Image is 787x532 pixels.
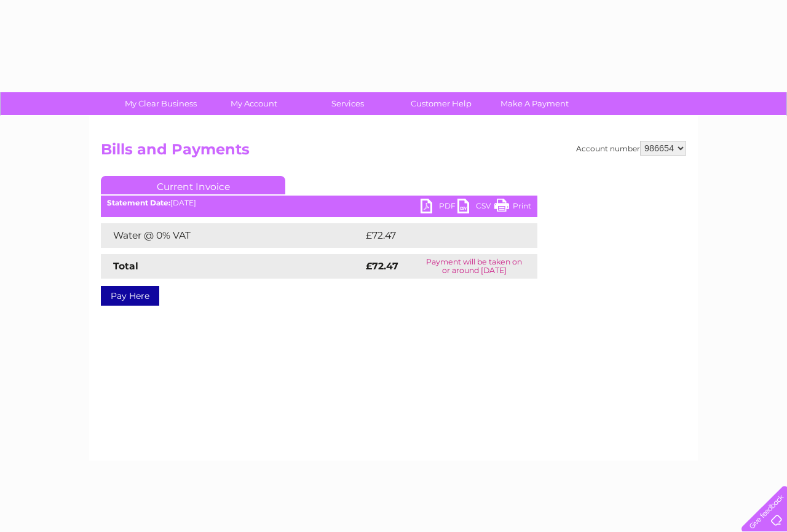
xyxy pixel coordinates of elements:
td: £72.47 [363,223,512,248]
a: Services [297,92,398,115]
div: [DATE] [101,199,537,207]
div: Account number [576,141,686,156]
a: Current Invoice [101,176,285,194]
strong: Total [113,260,138,272]
td: Payment will be taken on or around [DATE] [411,254,537,279]
a: CSV [457,199,494,216]
a: My Clear Business [110,92,212,115]
a: Customer Help [390,92,492,115]
strong: £72.47 [366,260,398,272]
a: Make A Payment [484,92,585,115]
a: Print [494,199,531,216]
a: My Account [204,92,305,115]
a: PDF [421,199,457,216]
b: Statement Date: [107,198,170,207]
a: Pay Here [101,286,159,306]
h2: Bills and Payments [101,141,686,164]
td: Water @ 0% VAT [101,223,363,248]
